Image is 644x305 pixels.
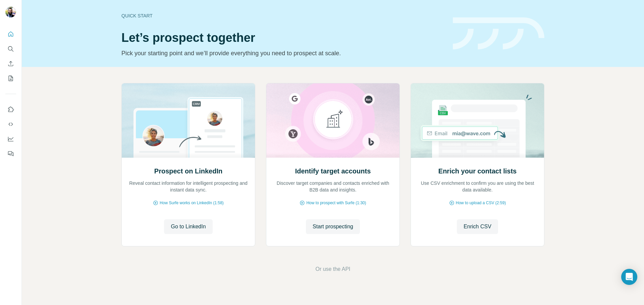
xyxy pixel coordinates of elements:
span: Go to LinkedIn [171,223,206,231]
h2: Identify target accounts [295,166,371,176]
img: banner [453,17,544,50]
div: Open Intercom Messenger [621,269,637,285]
button: Start prospecting [306,219,360,234]
p: Discover target companies and contacts enriched with B2B data and insights. [273,180,393,193]
button: Go to LinkedIn [164,219,212,234]
h1: Let’s prospect together [121,31,445,45]
button: Feedback [5,148,16,160]
p: Use CSV enrichment to confirm you are using the best data available. [418,180,537,193]
button: Quick start [5,28,16,40]
div: Quick start [121,12,445,19]
span: How to prospect with Surfe (1:30) [306,200,366,206]
button: Or use the API [315,265,350,273]
button: Use Surfe on LinkedIn [5,103,16,116]
img: Avatar [5,7,16,17]
img: Enrich your contact lists [411,83,544,158]
h2: Prospect on LinkedIn [154,166,222,176]
p: Reveal contact information for intelligent prospecting and instant data sync. [128,180,248,193]
h2: Enrich your contact lists [438,166,517,176]
button: Enrich CSV [457,219,498,234]
span: Start prospecting [313,223,353,231]
span: Enrich CSV [464,223,491,231]
img: Identify target accounts [266,83,400,158]
button: Dashboard [5,133,16,145]
p: Pick your starting point and we’ll provide everything you need to prospect at scale. [121,49,445,58]
button: Enrich CSV [5,58,16,70]
button: Search [5,43,16,55]
button: My lists [5,72,16,84]
span: How Surfe works on LinkedIn (1:58) [160,200,224,206]
button: Use Surfe API [5,118,16,130]
img: Prospect on LinkedIn [121,83,255,158]
span: How to upload a CSV (2:59) [456,200,506,206]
